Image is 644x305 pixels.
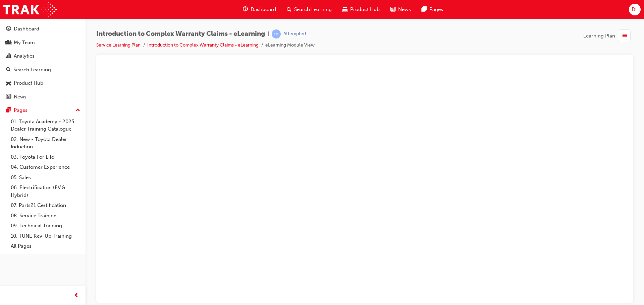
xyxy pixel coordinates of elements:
a: 05. Sales [8,172,83,183]
button: Pages [3,104,83,117]
a: 09. Technical Training [8,221,83,231]
span: chart-icon [6,53,11,59]
a: Analytics [3,50,83,62]
div: Analytics [14,52,35,60]
a: 10. TUNE Rev-Up Training [8,231,83,241]
a: pages-iconPages [416,3,448,16]
span: up-icon [75,106,80,115]
div: Attempted [283,31,306,37]
span: Introduction to Complex Warranty Claims - eLearning [96,30,265,38]
a: 06. Electrification (EV & Hybrid) [8,182,83,200]
span: DL [632,6,638,13]
a: search-iconSearch Learning [281,3,337,16]
div: Dashboard [14,25,39,33]
span: prev-icon [74,292,79,300]
div: My Team [14,39,35,47]
a: 04. Customer Experience [8,162,83,172]
li: eLearning Module View [265,42,315,49]
a: guage-iconDashboard [237,3,281,16]
button: DashboardMy TeamAnalyticsSearch LearningProduct HubNews [3,21,83,104]
span: search-icon [287,5,291,14]
span: News [398,6,411,13]
a: news-iconNews [385,3,416,16]
span: Learning Plan [583,32,615,40]
div: Pages [14,106,28,114]
a: 08. Service Training [8,211,83,221]
div: News [14,93,26,101]
span: learningRecordVerb_ATTEMPT-icon [272,29,281,39]
span: news-icon [390,5,395,14]
span: Dashboard [251,6,276,13]
a: 01. Toyota Academy - 2025 Dealer Training Catalogue [8,117,83,134]
a: Product Hub [3,77,83,89]
a: Service Learning Plan [96,42,141,48]
a: Search Learning [3,64,83,76]
div: Product Hub [14,79,43,87]
span: people-icon [6,40,11,46]
span: | [268,30,269,38]
span: guage-icon [6,26,11,32]
a: Dashboard [3,23,83,35]
a: car-iconProduct Hub [337,3,385,16]
span: guage-icon [243,5,248,14]
a: 03. Toyota For Life [8,152,83,162]
span: car-icon [6,80,11,86]
span: Pages [429,6,443,13]
a: 02. New - Toyota Dealer Induction [8,134,83,152]
div: Search Learning [13,66,51,74]
span: list-icon [622,32,627,40]
img: Trak [3,2,57,17]
a: All Pages [8,241,83,251]
a: News [3,91,83,103]
span: pages-icon [422,5,427,14]
a: 07. Parts21 Certification [8,200,83,211]
button: Learning Plan [583,29,633,42]
a: My Team [3,36,83,49]
span: Search Learning [294,6,332,13]
span: Product Hub [350,6,380,13]
a: Introduction to Complex Warranty Claims - eLearning [147,42,259,48]
span: pages-icon [6,107,11,113]
button: DL [629,4,641,15]
span: news-icon [6,94,11,100]
span: car-icon [342,5,347,14]
span: search-icon [6,67,11,73]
